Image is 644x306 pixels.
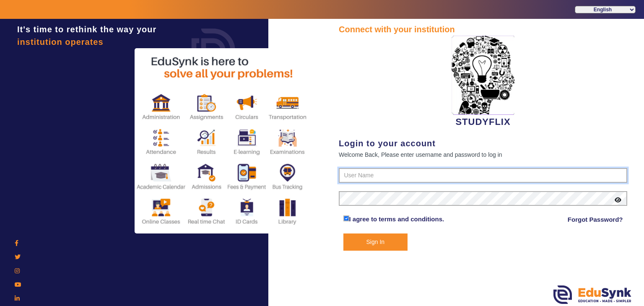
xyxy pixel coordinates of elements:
div: Login to your account [339,137,627,150]
div: Connect with your institution [339,23,627,36]
img: login2.png [135,48,311,233]
button: Sign In [343,233,408,251]
span: It's time to rethink the way your [17,25,156,34]
span: institution operates [17,37,104,47]
img: login.png [182,19,245,82]
input: User Name [339,168,627,183]
a: Forgot Password? [568,215,623,225]
div: STUDYFLIX [339,36,627,129]
a: I agree to terms and conditions. [349,215,444,223]
img: edusynk.png [553,285,631,304]
img: 2da83ddf-6089-4dce-a9e2-416746467bdd [452,36,514,115]
div: Welcome Back, Please enter username and password to log in [339,150,627,160]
